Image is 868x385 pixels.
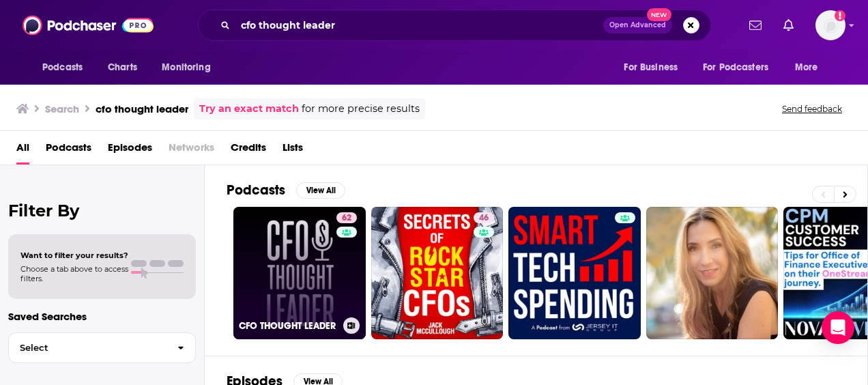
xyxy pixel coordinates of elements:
[46,137,91,165] a: Podcasts
[815,10,845,40] button: Show profile menu
[42,58,83,77] span: Podcasts
[703,58,768,77] span: For Podcasters
[108,58,137,77] span: Charts
[231,137,266,165] a: Credits
[815,10,845,40] span: Logged in as emilyjherman
[233,207,366,339] a: 62CFO THOUGHT LEADER
[694,55,788,81] button: open menu
[99,55,145,81] a: Charts
[835,10,845,21] svg: Add a profile image
[778,103,846,115] button: Send feedback
[162,58,210,77] span: Monitoring
[8,201,196,220] h2: Filter By
[778,14,799,37] a: Show notifications dropdown
[815,10,845,40] img: User Profile
[198,10,711,41] div: Search podcasts, credits, & more...
[342,212,351,225] span: 62
[785,55,835,81] button: open menu
[9,343,167,352] span: Select
[371,207,504,339] a: 46
[239,320,338,332] h3: CFO THOUGHT LEADER
[235,14,603,36] input: Search podcasts, credits, & more...
[20,264,128,283] span: Choose a tab above to access filters.
[45,102,79,115] h3: Search
[33,55,100,81] button: open menu
[614,55,695,81] button: open menu
[795,58,818,77] span: More
[23,12,154,38] img: Podchaser - Follow, Share and Rate Podcasts
[8,310,196,323] p: Saved Searches
[609,22,666,29] span: Open Advanced
[199,101,299,117] a: Try an exact match
[96,102,188,115] h3: cfo thought leader
[479,212,489,225] span: 46
[8,332,196,363] button: Select
[647,8,671,21] span: New
[20,251,128,260] span: Want to filter your results?
[624,58,678,77] span: For Business
[283,137,303,165] a: Lists
[227,182,285,199] h2: Podcasts
[336,212,357,223] a: 62
[152,55,228,81] button: open menu
[603,17,672,33] button: Open AdvancedNew
[296,182,345,199] button: View All
[16,137,29,165] a: All
[227,182,345,199] a: PodcastsView All
[108,137,152,165] a: Episodes
[474,212,494,223] a: 46
[822,311,854,344] div: Open Intercom Messenger
[744,14,767,37] a: Show notifications dropdown
[302,101,420,117] span: for more precise results
[169,137,214,165] span: Networks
